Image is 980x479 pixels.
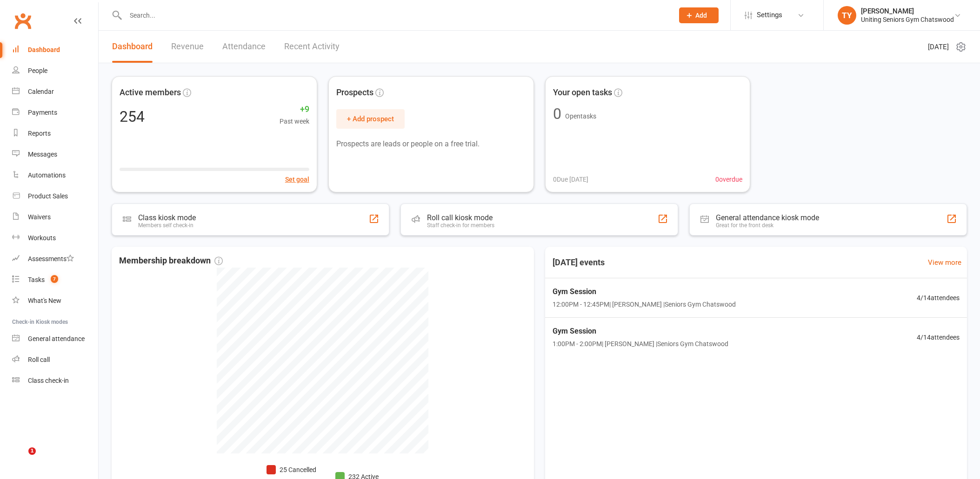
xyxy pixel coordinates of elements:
[12,60,98,81] a: People
[427,222,494,229] div: Staff check-in for members
[553,325,728,337] span: Gym Session
[28,255,74,262] div: Assessments
[12,123,98,144] a: Reports
[679,7,719,23] button: Add
[861,15,954,24] div: Uniting Seniors Gym Chatswood
[716,222,819,229] div: Great for the front desk
[757,5,782,26] span: Settings
[11,9,34,33] a: Clubworx
[12,349,98,370] a: Roll call
[12,249,98,269] a: Assessments
[553,299,736,309] span: 12:00PM - 12:45PM | [PERSON_NAME] | Seniors Gym Chatswood
[123,9,667,22] input: Search...
[280,103,309,116] span: +9
[12,290,98,311] a: What's New
[12,228,98,249] a: Workouts
[120,109,145,124] div: 254
[12,39,98,60] a: Dashboard
[553,339,728,349] span: 1:00PM - 2:00PM | [PERSON_NAME] | Seniors Gym Chatswood
[12,144,98,165] a: Messages
[545,254,612,271] h3: [DATE] events
[917,332,960,342] span: 4 / 14 attendees
[120,86,181,99] span: Active members
[427,213,494,222] div: Roll call kiosk mode
[12,81,98,102] a: Calendar
[28,171,66,179] div: Automations
[553,286,736,298] span: Gym Session
[285,174,309,184] button: Set goal
[553,174,588,184] span: 0 Due [DATE]
[336,109,405,129] button: + Add prospect
[28,356,50,363] div: Roll call
[28,377,69,384] div: Class check-in
[280,116,309,126] span: Past week
[28,130,51,137] div: Reports
[695,12,707,19] span: Add
[553,106,561,121] div: 0
[284,31,340,63] a: Recent Activity
[12,186,98,207] a: Product Sales
[119,254,223,268] span: Membership breakdown
[138,222,196,229] div: Members self check-in
[12,370,98,391] a: Class kiosk mode
[28,213,51,221] div: Waivers
[716,213,819,222] div: General attendance kiosk mode
[838,6,856,25] div: TY
[28,447,36,455] span: 1
[336,86,373,99] span: Prospects
[28,234,56,242] div: Workouts
[917,293,960,303] span: 4 / 14 attendees
[565,112,596,120] span: Open tasks
[267,465,320,475] li: 25 Cancelled
[28,109,57,116] div: Payments
[861,7,954,15] div: [PERSON_NAME]
[222,31,266,63] a: Attendance
[138,213,196,222] div: Class kiosk mode
[28,335,85,342] div: General attendance
[12,165,98,186] a: Automations
[12,328,98,349] a: General attendance kiosk mode
[28,276,45,283] div: Tasks
[171,31,204,63] a: Revenue
[12,207,98,228] a: Waivers
[28,192,68,200] div: Product Sales
[12,102,98,123] a: Payments
[28,46,60,53] div: Dashboard
[12,269,98,290] a: Tasks 7
[9,447,32,470] iframe: Intercom live chat
[928,41,949,52] span: [DATE]
[553,86,612,99] span: Your open tasks
[715,174,742,184] span: 0 overdue
[28,67,47,74] div: People
[112,31,153,63] a: Dashboard
[928,257,961,268] a: View more
[51,275,58,283] span: 7
[336,138,526,150] p: Prospects are leads or people on a free trial.
[28,88,54,95] div: Calendar
[28,151,57,158] div: Messages
[28,297,61,304] div: What's New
